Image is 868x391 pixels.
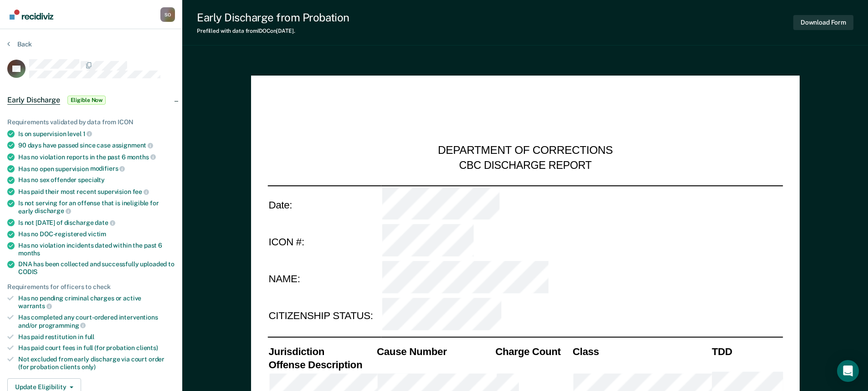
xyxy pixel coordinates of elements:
div: Not excluded from early discharge via court order (for probation clients [18,355,175,371]
span: only) [82,363,96,371]
td: CITIZENSHIP STATUS: [267,298,381,335]
span: Eligible Now [67,96,106,105]
div: Has no sex offender [18,176,175,184]
div: Has no DOC-registered [18,230,175,238]
span: Early Discharge [7,96,60,105]
button: Back [7,40,32,48]
div: Has no violation incidents dated within the past 6 [18,242,175,257]
span: months [18,249,40,257]
div: Is not [DATE] of discharge [18,218,175,227]
th: Offense Description [267,358,376,371]
th: Jurisdiction [267,345,376,358]
td: Date: [267,185,381,223]
span: assignment [112,142,153,149]
div: DEPARTMENT OF CORRECTIONS [438,144,613,158]
div: Has no pending criminal charges or active [18,295,175,310]
td: NAME: [267,260,381,298]
div: DNA has been collected and successfully uploaded to [18,260,175,276]
div: Is on supervision level [18,130,175,138]
div: Has paid restitution in [18,333,175,341]
div: CBC DISCHARGE REPORT [459,158,591,172]
span: modifiers [90,165,125,172]
div: Open Intercom Messenger [837,360,859,382]
div: Has no open supervision [18,165,175,173]
span: 1 [83,130,92,137]
div: Has paid court fees in full (for probation [18,344,175,352]
th: Class [571,345,710,358]
span: discharge [35,207,71,214]
span: months [127,153,156,161]
th: Cause Number [375,345,494,358]
span: clients) [136,344,158,351]
button: Profile dropdown button [160,7,175,22]
div: S O [160,7,175,22]
span: victim [88,230,106,238]
span: full [85,333,94,340]
div: Requirements validated by data from ICON [7,118,175,126]
button: Download Form [793,15,853,30]
th: Charge Count [494,345,572,358]
span: fee [133,188,149,195]
th: TDD [711,345,783,358]
div: Has completed any court-ordered interventions and/or [18,314,175,329]
div: Is not serving for an offense that is ineligible for early [18,199,175,215]
div: Has no violation reports in the past 6 [18,153,175,161]
span: programming [39,322,86,329]
div: 90 days have passed since case [18,141,175,149]
td: ICON #: [267,223,381,260]
div: Requirements for officers to check [7,283,175,291]
span: specialty [78,176,105,183]
div: Early Discharge from Probation [197,11,349,24]
img: Recidiviz [10,10,53,20]
span: warrants [18,302,52,310]
div: Prefilled with data from IDOC on [DATE] . [197,28,349,34]
span: CODIS [18,268,37,275]
div: Has paid their most recent supervision [18,188,175,196]
span: date [95,219,115,226]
